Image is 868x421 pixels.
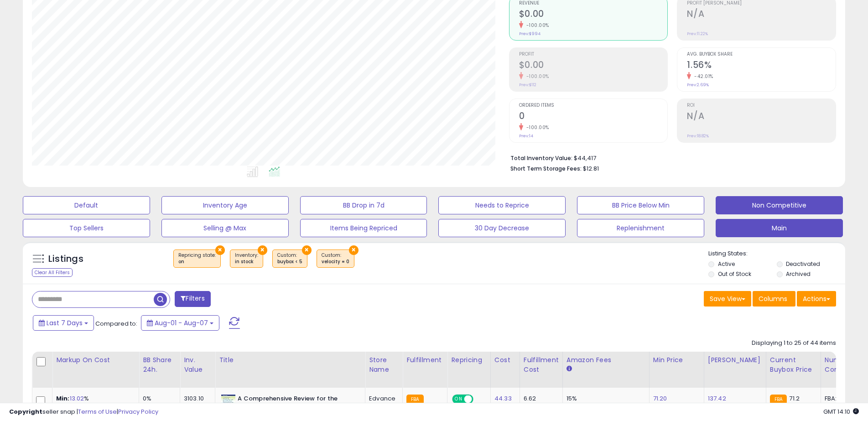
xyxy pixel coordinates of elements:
[23,196,150,214] button: Default
[510,152,829,163] li: $44,417
[752,339,836,348] div: Displaying 1 to 25 of 44 items
[583,164,599,173] span: $12.81
[141,315,219,331] button: Aug-01 - Aug-07
[302,245,312,255] button: ×
[786,260,820,268] label: Deactivated
[155,318,208,327] span: Aug-01 - Aug-07
[691,73,713,80] small: -42.01%
[23,219,150,237] button: Top Sellers
[52,352,139,388] th: The percentage added to the cost of goods (COGS) that forms the calculator for Min & Max prices.
[704,291,751,307] button: Save View
[184,355,211,374] div: Inv. value
[687,103,836,108] span: ROI
[708,355,762,365] div: [PERSON_NAME]
[451,355,487,365] div: Repricing
[510,154,572,162] b: Total Inventory Value:
[277,259,302,265] div: buybox < 5
[687,52,836,57] span: Avg. Buybox Share
[567,355,645,365] div: Amazon Fees
[48,253,83,265] h5: Listings
[118,407,158,416] a: Privacy Policy
[519,52,668,57] span: Profit
[567,365,572,373] small: Amazon Fees.
[322,259,349,265] div: velocity = 0
[143,355,176,374] div: BB Share 24h.
[178,259,216,265] div: on
[519,133,533,139] small: Prev: 14
[215,245,225,255] button: ×
[438,219,566,237] button: 30 Day Decrease
[494,355,516,365] div: Cost
[300,196,427,214] button: BB Drop in 7d
[716,219,843,237] button: Main
[161,219,289,237] button: Selling @ Max
[369,355,399,374] div: Store Name
[823,407,859,416] span: 2025-08-15 14:10 GMT
[653,355,700,365] div: Min Price
[577,219,704,237] button: Replenishment
[759,294,787,303] span: Columns
[687,9,836,21] h2: N/A
[519,1,668,6] span: Revenue
[161,196,289,214] button: Inventory Age
[277,252,302,265] span: Custom:
[9,408,158,416] div: seller snap | |
[718,260,735,268] label: Active
[753,291,795,307] button: Columns
[519,82,536,88] small: Prev: $112
[519,111,668,123] h2: 0
[519,103,668,108] span: Ordered Items
[523,124,549,131] small: -100.00%
[687,133,709,139] small: Prev: 18.82%
[687,31,708,36] small: Prev: 11.22%
[687,60,836,72] h2: 1.56%
[825,355,858,374] div: Num of Comp.
[219,355,361,365] div: Title
[770,355,817,374] div: Current Buybox Price
[47,318,83,327] span: Last 7 Days
[519,60,668,72] h2: $0.00
[797,291,836,307] button: Actions
[519,31,541,36] small: Prev: $994
[258,245,267,255] button: ×
[523,73,549,80] small: -100.00%
[786,270,811,278] label: Archived
[235,259,258,265] div: in stock
[178,252,216,265] span: Repricing state :
[438,196,566,214] button: Needs to Reprice
[235,252,258,265] span: Inventory :
[406,355,443,365] div: Fulfillment
[524,355,559,374] div: Fulfillment Cost
[78,407,117,416] a: Terms of Use
[523,22,549,29] small: -100.00%
[510,165,582,172] b: Short Term Storage Fees:
[322,252,349,265] span: Custom:
[716,196,843,214] button: Non Competitive
[300,219,427,237] button: Items Being Repriced
[577,196,704,214] button: BB Price Below Min
[33,315,94,331] button: Last 7 Days
[349,245,359,255] button: ×
[32,268,73,277] div: Clear All Filters
[718,270,751,278] label: Out of Stock
[687,111,836,123] h2: N/A
[708,249,845,258] p: Listing States:
[9,407,42,416] strong: Copyright
[175,291,210,307] button: Filters
[95,319,137,328] span: Compared to:
[687,82,709,88] small: Prev: 2.69%
[56,355,135,365] div: Markup on Cost
[519,9,668,21] h2: $0.00
[687,1,836,6] span: Profit [PERSON_NAME]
